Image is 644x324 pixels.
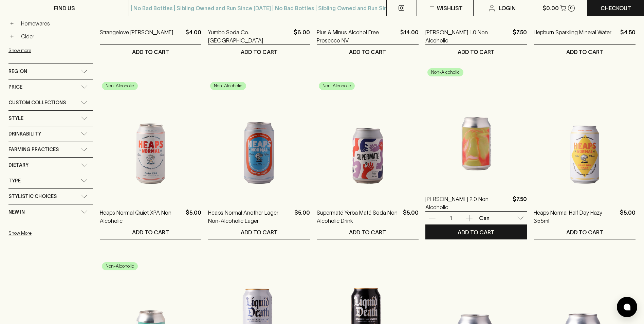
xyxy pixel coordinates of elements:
[513,195,527,211] p: $7.50
[534,28,611,44] a: Hepburn Sparkling Mineral Water
[8,20,15,27] button: +
[8,204,93,220] div: New In
[570,6,573,10] p: 0
[18,31,93,42] a: Cider
[542,4,559,12] p: $0.00
[8,95,93,110] div: Custom Collections
[208,209,292,225] a: Heaps Normal Another Lager Non-Alcoholic Lager
[241,48,278,56] p: ADD TO CART
[620,28,636,44] p: $4.50
[8,114,23,123] span: Style
[601,4,631,12] p: Checkout
[534,225,636,239] button: ADD TO CART
[100,225,202,239] button: ADD TO CART
[185,28,201,44] p: $4.00
[566,48,603,56] p: ADD TO CART
[208,79,310,198] img: Heaps Normal Another Lager Non-Alcoholic Lager
[442,214,459,222] p: 1
[8,192,57,201] span: Stylistic Choices
[208,28,291,44] a: Yumbo Soda Co. [GEOGRAPHIC_DATA]
[8,189,93,204] div: Stylistic Choices
[534,209,617,225] a: Heaps Normal Half Day Hazy 355ml
[208,45,310,59] button: ADD TO CART
[8,142,93,157] div: Farming Practices
[8,158,93,173] div: Dietary
[620,209,636,225] p: $5.00
[294,209,310,225] p: $5.00
[425,28,510,44] a: [PERSON_NAME] 1.0 Non Alcoholic
[317,45,419,59] button: ADD TO CART
[499,4,516,12] p: Login
[294,28,310,44] p: $6.00
[54,4,75,12] p: FIND US
[8,126,93,142] div: Drinkability
[425,66,527,185] img: TINA 2.0 Non Alcoholic
[317,225,419,239] button: ADD TO CART
[8,208,25,216] span: New In
[186,209,201,225] p: $5.00
[476,211,527,225] div: Can
[8,33,15,40] button: +
[8,130,41,138] span: Drinkability
[8,67,27,76] span: Region
[100,209,183,225] a: Heaps Normal Quiet XPA Non-Alcoholic
[458,48,495,56] p: ADD TO CART
[8,79,93,95] div: Price
[624,304,630,310] img: bubble-icon
[8,177,21,185] span: Type
[317,209,400,225] a: Supermaté Yerba Maté Soda Non Alcoholic Drink
[8,98,66,107] span: Custom Collections
[437,4,463,12] p: Wishlist
[8,226,97,240] button: Show More
[132,228,169,236] p: ADD TO CART
[100,79,202,198] img: Heaps Normal Quiet XPA Non-Alcoholic
[566,228,603,236] p: ADD TO CART
[458,228,495,236] p: ADD TO CART
[403,209,419,225] p: $5.00
[534,45,636,59] button: ADD TO CART
[8,111,93,126] div: Style
[241,228,278,236] p: ADD TO CART
[208,225,310,239] button: ADD TO CART
[132,48,169,56] p: ADD TO CART
[479,214,490,222] p: Can
[8,83,22,91] span: Price
[18,18,93,29] a: Homewares
[425,225,527,239] button: ADD TO CART
[349,228,386,236] p: ADD TO CART
[349,48,386,56] p: ADD TO CART
[100,28,173,44] a: Strangelove [PERSON_NAME]
[8,173,93,188] div: Type
[100,45,202,59] button: ADD TO CART
[8,161,29,169] span: Dietary
[317,28,398,44] a: Plus & Minus Alcohol Free Prosecco NV
[8,43,97,57] button: Show more
[425,195,510,211] a: [PERSON_NAME] 2.0 Non Alcoholic
[534,79,636,198] img: Heaps Normal Half Day Hazy 355ml
[317,79,419,198] img: Supermaté Yerba Maté Soda Non Alcoholic Drink
[513,28,527,44] p: $7.50
[8,145,59,154] span: Farming Practices
[425,45,527,59] button: ADD TO CART
[8,64,93,79] div: Region
[400,28,419,44] p: $14.00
